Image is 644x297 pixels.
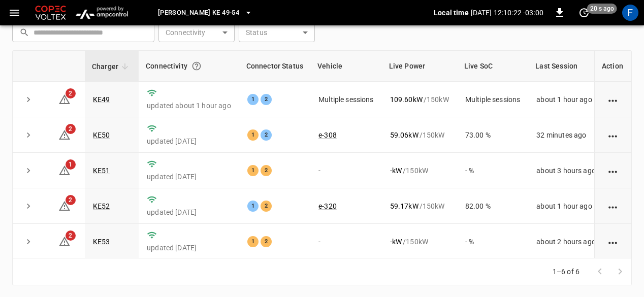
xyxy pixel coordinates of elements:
div: 2 [261,94,272,105]
td: - % [457,224,529,259]
button: expand row [21,92,36,107]
a: e-308 [318,131,337,139]
button: set refresh interval [576,5,592,21]
p: updated [DATE] [147,207,231,217]
div: / 150 kW [390,201,449,211]
button: expand row [21,199,36,214]
th: Vehicle [310,51,382,82]
p: 59.17 kW [390,201,418,211]
button: expand row [21,127,36,143]
div: 2 [261,129,272,141]
span: 1 [66,159,76,170]
th: Last Session [528,51,604,82]
div: / 150 kW [390,237,449,247]
p: 109.60 kW [390,94,423,105]
div: Connectivity [146,57,232,75]
img: Customer Logo [33,3,68,22]
th: Action [594,51,631,82]
p: updated about 1 hour ago [147,101,231,111]
a: e-320 [318,202,337,210]
div: 1 [247,201,259,212]
p: [DATE] 12:10:22 -03:00 [471,8,543,18]
a: KE52 [93,202,110,210]
div: 2 [261,236,272,247]
td: Multiple sessions [457,82,529,117]
span: 2 [66,124,76,134]
td: about 1 hour ago [528,82,604,117]
div: 1 [247,165,259,176]
a: KE49 [93,95,110,104]
th: Live Power [382,51,457,82]
div: action cell options [607,94,620,105]
p: updated [DATE] [147,136,231,146]
a: 2 [58,130,71,138]
div: 2 [261,201,272,212]
td: Multiple sessions [310,82,382,117]
span: 20 s ago [587,4,617,14]
button: expand row [21,234,36,249]
a: KE53 [93,238,110,246]
div: profile-icon [622,5,638,21]
td: 82.00 % [457,188,529,224]
span: 2 [66,88,76,98]
p: - kW [390,237,402,247]
div: / 150 kW [390,94,449,105]
div: 1 [247,236,259,247]
div: 2 [261,165,272,176]
td: - [310,153,382,188]
a: KE50 [93,131,110,139]
div: / 150 kW [390,166,449,176]
p: - kW [390,166,402,176]
img: ampcontrol.io logo [72,3,132,22]
button: Connection between the charger and our software. [187,57,206,75]
div: action cell options [607,201,620,211]
a: 2 [58,94,71,103]
span: [PERSON_NAME] KE 49-54 [158,7,239,19]
td: about 2 hours ago [528,224,604,259]
td: 32 minutes ago [528,117,604,153]
td: - % [457,153,529,188]
span: 2 [66,230,76,241]
div: 1 [247,129,259,141]
button: expand row [21,163,36,178]
td: about 1 hour ago [528,188,604,224]
span: 2 [66,195,76,205]
a: 2 [58,202,71,210]
div: action cell options [607,166,620,176]
span: Charger [92,60,132,73]
div: 1 [247,94,259,105]
a: 2 [58,237,71,245]
p: 59.06 kW [390,130,418,140]
p: 1–6 of 6 [553,267,579,277]
th: Live SoC [457,51,529,82]
p: updated [DATE] [147,172,231,182]
td: 73.00 % [457,117,529,153]
div: action cell options [607,237,620,247]
td: about 3 hours ago [528,153,604,188]
button: [PERSON_NAME] KE 49-54 [154,3,256,23]
td: - [310,224,382,259]
th: Connector Status [239,51,310,82]
div: action cell options [607,130,620,140]
a: KE51 [93,167,110,175]
p: Local time [434,8,469,18]
p: updated [DATE] [147,243,231,253]
a: 1 [58,166,71,174]
div: / 150 kW [390,130,449,140]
